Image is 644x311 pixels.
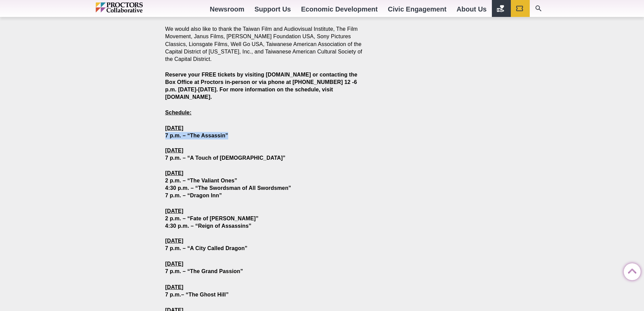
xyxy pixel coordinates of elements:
[165,261,184,267] u: [DATE]
[181,292,229,297] strong: – “The Ghost Hill”
[165,245,248,251] strong: 7 p.m. – “A City Called Dragon”
[165,170,184,176] u: [DATE]
[624,264,637,277] a: Back to Top
[165,268,243,274] strong: 7 p.m. – “The Grand Passion”
[165,208,184,214] u: [DATE]
[165,125,184,131] u: [DATE]
[165,133,286,161] strong: 7 p.m. – “The Assassin” 7 p.m. – “A Touch of [DEMOGRAPHIC_DATA]”
[165,284,184,290] u: [DATE]
[165,72,357,100] strong: Reserve your FREE tickets by visiting [DOMAIN_NAME] or contacting the Box Office at Proctors in-p...
[96,2,172,13] img: Proctors logo
[165,238,184,244] u: [DATE]
[165,223,252,244] strong: 4:30 p.m. – “Reign of Assassins”
[165,292,181,297] strong: 7 p.m.
[165,216,259,221] strong: 2 p.m. – “Fate of [PERSON_NAME]”
[165,25,364,63] p: We would also like to thank the Taiwan Film and Audiovisual Institute, The Film Movement, Janus F...
[165,148,184,153] u: [DATE]
[165,110,192,115] u: Schedule:
[165,178,291,198] strong: 2 p.m. – “The Valiant Ones” 4:30 p.m. – “The Swordsman of All Swordsmen” 7 p.m. – “Dragon Inn”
